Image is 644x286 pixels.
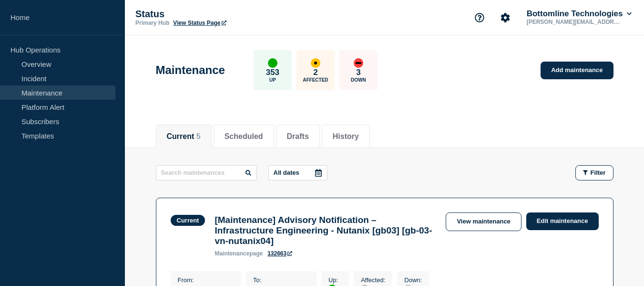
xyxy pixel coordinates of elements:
button: All dates [268,165,327,180]
a: View maintenance [446,212,521,231]
p: Up : [328,276,342,284]
p: Affected [303,77,328,83]
span: Filter [591,169,606,176]
span: 5 [196,132,201,140]
button: Support [470,8,490,28]
p: Down [351,77,366,83]
div: affected [311,58,320,68]
button: Filter [575,165,613,180]
button: History [333,132,359,141]
h3: [Maintenance] Advisory Notification – Infrastructure Engineering - Nutanix [gb03] [gb-03-vn-nutan... [215,215,436,246]
p: Affected : [361,276,385,284]
p: Down : [404,276,422,284]
input: Search maintenances [156,165,257,180]
p: Primary Hub [135,20,169,26]
p: [PERSON_NAME][EMAIL_ADDRESS][PERSON_NAME][DOMAIN_NAME] [525,19,624,25]
p: 353 [266,68,279,77]
p: Status [135,9,326,20]
p: Up [269,77,276,83]
div: up [268,58,277,68]
button: Account settings [495,8,515,28]
button: Bottomline Technologies [525,9,634,19]
button: Drafts [287,132,309,141]
p: 3 [356,68,360,77]
p: All dates [274,169,299,176]
p: 2 [313,68,317,77]
span: maintenance [215,250,249,257]
a: Add maintenance [541,62,613,79]
div: Current [177,217,199,224]
button: Scheduled [225,132,263,141]
p: To : [253,276,309,284]
a: Edit maintenance [526,212,599,230]
button: Current 5 [167,132,201,141]
a: View Status Page [173,20,226,26]
p: page [215,250,263,257]
a: 132663 [267,250,292,257]
p: From : [178,276,234,284]
h1: Maintenance [156,64,225,77]
div: down [354,58,363,68]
